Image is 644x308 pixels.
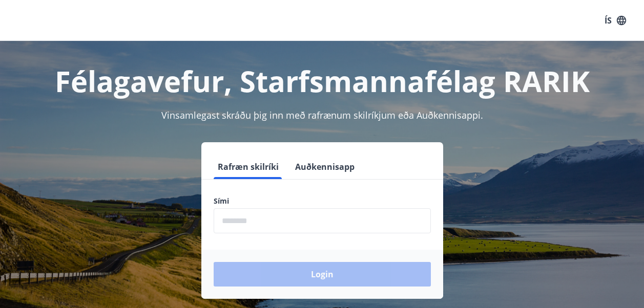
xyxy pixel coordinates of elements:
button: ÍS [599,11,632,30]
span: Vinsamlegast skráðu þig inn með rafrænum skilríkjum eða Auðkennisappi. [161,109,483,121]
button: Rafræn skilríki [214,155,283,179]
button: Auðkennisapp [291,155,359,179]
h1: Félagavefur, Starfsmannafélag RARIK [12,61,632,100]
label: Sími [214,196,431,206]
